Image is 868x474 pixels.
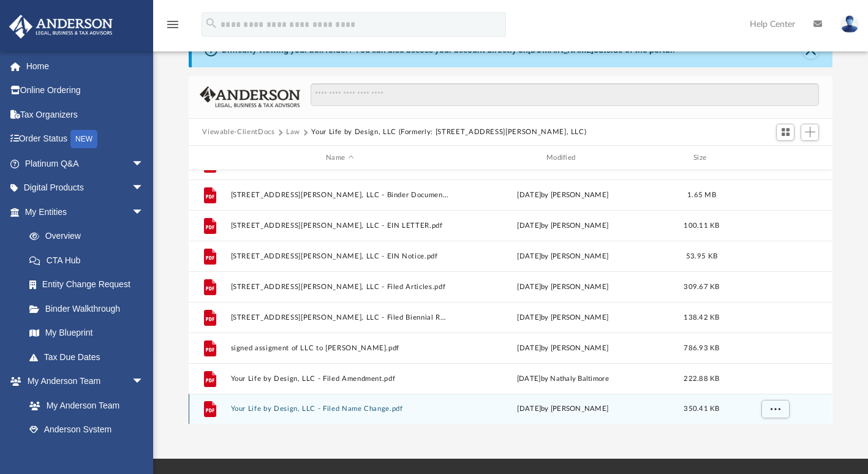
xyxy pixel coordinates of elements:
[17,273,162,297] a: Entity Change Request
[189,170,832,424] div: grid
[17,393,150,418] a: My Anderson Team
[70,130,97,148] div: NEW
[132,200,156,225] span: arrow_drop_down
[231,375,449,383] button: Your Life by Design, LLC - Filed Amendment.pdf
[6,15,116,39] img: Anderson Advisors Platinum Portal
[454,374,672,385] div: [DATE] by Nathaly Baltimore
[231,405,449,413] button: Your Life by Design, LLC - Filed Name Change.pdf
[9,151,162,176] a: Platinum Q&Aarrow_drop_down
[684,222,720,229] span: 100.11 KB
[230,152,448,164] div: Name
[9,127,162,152] a: Order StatusNEW
[311,127,586,138] button: Your Life by Design, LLC (Formerly: [STREET_ADDRESS][PERSON_NAME], LLC)
[687,192,716,198] span: 1.65 MB
[454,220,672,231] div: [DATE] by [PERSON_NAME]
[684,345,720,352] span: 786.93 KB
[132,369,156,394] span: arrow_drop_down
[686,253,717,260] span: 53.95 KB
[17,418,156,442] a: Anderson System
[202,127,274,138] button: Viewable-ClientDocs
[194,152,225,164] div: id
[9,200,162,224] a: My Entitiesarrow_drop_down
[132,176,156,201] span: arrow_drop_down
[231,191,449,199] button: [STREET_ADDRESS][PERSON_NAME], LLC - Binder Documents.pdf
[9,102,162,127] a: Tax Organizers
[454,404,672,415] div: [DATE] by [PERSON_NAME]
[684,284,720,290] span: 309.67 KB
[684,375,720,382] span: 222.88 KB
[17,224,162,249] a: Overview
[311,83,819,107] input: Search files and folders
[132,151,156,176] span: arrow_drop_down
[684,314,720,321] span: 138.42 KB
[205,17,218,30] i: search
[776,124,794,141] button: Switch to Grid View
[231,314,449,322] button: [STREET_ADDRESS][PERSON_NAME], LLC - Filed Biennial Report 2024.pdf
[677,152,726,164] div: Size
[231,283,449,291] button: [STREET_ADDRESS][PERSON_NAME], LLC - Filed Articles.pdf
[17,248,162,273] a: CTA Hub
[231,344,449,352] button: signed assigment of LLC to [PERSON_NAME].pdf
[801,124,819,141] button: Add
[684,405,720,412] span: 350.41 KB
[9,369,156,394] a: My Anderson Teamarrow_drop_down
[17,296,162,321] a: Binder Walkthrough
[454,312,672,323] div: [DATE] by [PERSON_NAME]
[761,400,790,418] button: More options
[840,15,859,33] img: User Pic
[9,176,162,200] a: Digital Productsarrow_drop_down
[231,252,449,260] button: [STREET_ADDRESS][PERSON_NAME], LLC - EIN Notice.pdf
[165,23,180,32] a: menu
[454,152,672,164] div: Modified
[454,343,672,354] div: [DATE] by [PERSON_NAME]
[732,152,818,164] div: id
[17,321,156,345] a: My Blueprint
[454,282,672,293] div: [DATE] by [PERSON_NAME]
[454,190,672,201] div: [DATE] by [PERSON_NAME]
[231,222,449,230] button: [STREET_ADDRESS][PERSON_NAME], LLC - EIN LETTER.pdf
[454,251,672,262] div: [DATE] by [PERSON_NAME]
[9,54,162,78] a: Home
[17,345,162,369] a: Tax Due Dates
[165,17,180,32] i: menu
[286,127,300,138] button: Law
[9,78,162,103] a: Online Ordering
